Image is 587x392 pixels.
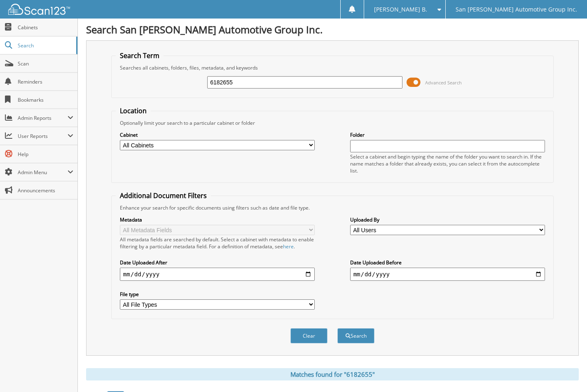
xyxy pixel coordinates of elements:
[456,7,577,12] span: San [PERSON_NAME] Automotive Group Inc.
[350,216,545,223] label: Uploaded By
[116,119,549,126] div: Optionally limit your search to a particular cabinet or folder
[290,328,327,343] button: Clear
[120,268,315,281] input: start
[120,131,315,138] label: Cabinet
[18,96,73,103] span: Bookmarks
[374,7,427,12] span: [PERSON_NAME] B.
[18,133,68,140] span: User Reports
[350,131,545,138] label: Folder
[18,42,72,49] span: Search
[18,169,68,176] span: Admin Menu
[350,268,545,281] input: end
[18,60,73,67] span: Scan
[120,236,315,250] div: All metadata fields are searched by default. Select a cabinet with metadata to enable filtering b...
[116,191,211,200] legend: Additional Document Filters
[350,259,545,266] label: Date Uploaded Before
[18,78,73,85] span: Reminders
[86,368,579,380] div: Matches found for "6182655"
[18,24,73,31] span: Cabinets
[283,243,294,250] a: here
[120,291,315,298] label: File type
[18,114,68,121] span: Admin Reports
[425,79,462,86] span: Advanced Search
[116,64,549,71] div: Searches all cabinets, folders, files, metadata, and keywords
[350,153,545,174] div: Select a cabinet and begin typing the name of the folder you want to search in. If the name match...
[116,51,164,60] legend: Search Term
[18,187,73,194] span: Announcements
[116,106,151,115] legend: Location
[8,4,70,15] img: scan123-logo-white.svg
[116,204,549,211] div: Enhance your search for specific documents using filters such as date and file type.
[86,23,579,36] h1: Search San [PERSON_NAME] Automotive Group Inc.
[18,151,73,158] span: Help
[120,216,315,223] label: Metadata
[120,259,315,266] label: Date Uploaded After
[337,328,374,343] button: Search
